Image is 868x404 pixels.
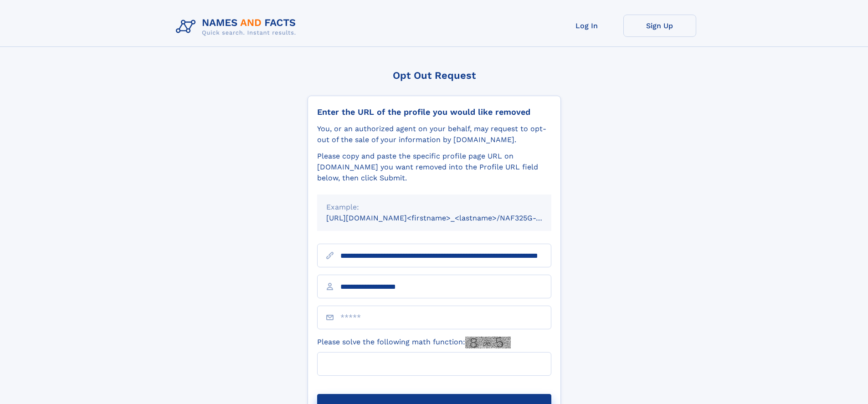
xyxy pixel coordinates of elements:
[326,214,569,222] small: [URL][DOMAIN_NAME]<firstname>_<lastname>/NAF325G-xxxxxxxx
[317,151,551,184] div: Please copy and paste the specific profile page URL on [DOMAIN_NAME] you want removed into the Pr...
[317,107,551,117] div: Enter the URL of the profile you would like removed
[308,70,561,81] div: Opt Out Request
[326,202,542,213] div: Example:
[317,337,511,348] label: Please solve the following math function:
[317,123,551,145] div: You, or an authorized agent on your behalf, may request to opt-out of the sale of your informatio...
[550,15,623,37] a: Log In
[623,15,696,37] a: Sign Up
[172,15,303,39] img: Logo Names and Facts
